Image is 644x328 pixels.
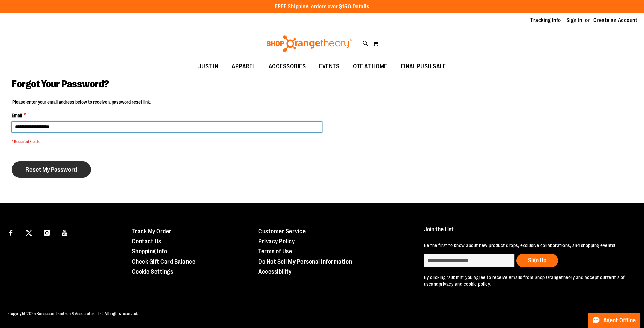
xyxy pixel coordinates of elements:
a: Tracking Info [530,17,561,24]
span: APPAREL [232,59,255,74]
a: Details [353,4,369,10]
button: Sign Up [516,254,558,267]
legend: Please enter your email address below to receive a password reset link. [12,99,151,105]
span: OTF AT HOME [353,59,387,74]
a: Cookie Settings [132,268,173,275]
a: Accessibility [258,268,292,275]
button: Reset My Password [12,161,91,178]
span: Agent Offline [603,317,636,324]
a: Terms of Use [258,248,292,255]
a: Track My Order [132,228,172,235]
span: Email [12,112,22,119]
a: privacy and cookie policy. [439,281,491,287]
p: By clicking "submit" you agree to receive emails from Shop Orangetheory and accept our and [424,274,629,287]
a: Privacy Policy [258,238,295,245]
a: Customer Service [258,228,306,235]
a: Do Not Sell My Personal Information [258,258,352,265]
span: Copyright 2025 Bensussen Deutsch & Associates, LLC. All rights reserved. [8,311,138,316]
a: Visit our Facebook page [5,226,17,238]
h4: Join the List [424,226,629,239]
span: * Required Fields [12,139,322,145]
a: Create an Account [593,17,638,24]
a: Visit our X page [23,226,35,238]
span: EVENTS [319,59,339,74]
span: Forgot Your Password? [12,78,109,90]
a: Shopping Info [132,248,167,255]
p: Be the first to know about new product drops, exclusive collaborations, and shopping events! [424,242,629,249]
button: Agent Offline [588,313,640,328]
span: Sign Up [528,257,546,264]
span: JUST IN [198,59,219,74]
img: Shop Orangetheory [266,35,353,52]
a: Visit our Youtube page [59,226,71,238]
img: Twitter [26,230,32,236]
input: enter email [424,254,515,267]
a: Check Gift Card Balance [132,258,196,265]
span: Reset My Password [25,166,77,173]
span: ACCESSORIES [269,59,306,74]
a: terms of use [424,275,625,287]
p: FREE Shipping, orders over $150. [275,3,369,11]
a: Sign In [566,17,582,24]
span: FINAL PUSH SALE [401,59,446,74]
a: Visit our Instagram page [41,226,53,238]
a: Contact Us [132,238,161,245]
